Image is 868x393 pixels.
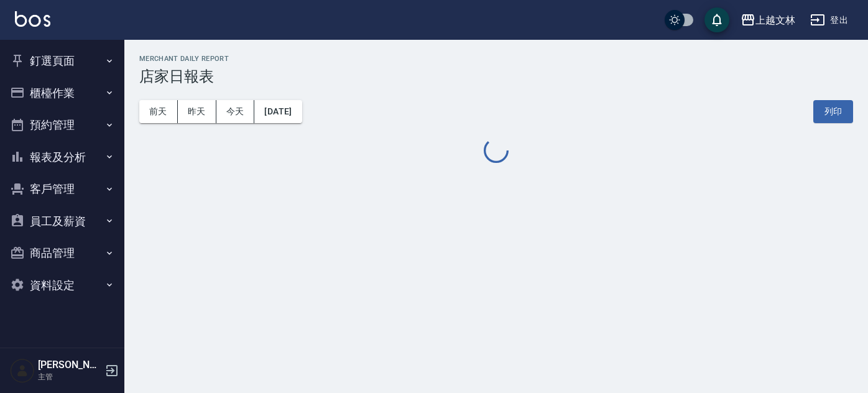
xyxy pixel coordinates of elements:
[216,100,255,123] button: 今天
[755,12,795,28] div: 上越文林
[805,9,853,32] button: 登出
[5,237,119,269] button: 商品管理
[254,100,302,123] button: [DATE]
[5,205,119,238] button: 員工及薪資
[139,100,178,123] button: 前天
[813,100,853,123] button: 列印
[10,358,35,383] img: Person
[5,77,119,109] button: 櫃檯作業
[139,55,853,63] h2: Merchant Daily Report
[5,45,119,77] button: 釘選頁面
[38,359,101,371] h5: [PERSON_NAME]
[38,371,101,382] p: 主管
[178,100,216,123] button: 昨天
[5,173,119,205] button: 客戶管理
[736,7,800,33] button: 上越文林
[704,7,729,32] button: save
[15,11,50,27] img: Logo
[139,68,853,85] h3: 店家日報表
[5,141,119,173] button: 報表及分析
[5,109,119,141] button: 預約管理
[5,269,119,302] button: 資料設定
